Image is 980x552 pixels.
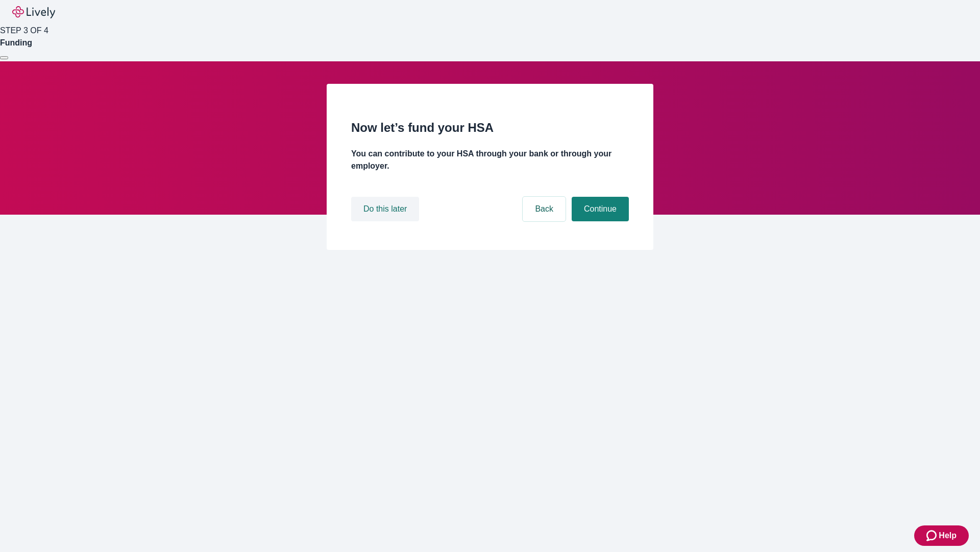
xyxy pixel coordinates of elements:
[572,197,629,221] button: Continue
[926,530,939,542] svg: Zendesk support icon
[351,197,419,221] button: Do this later
[12,6,55,18] img: Lively
[939,530,957,542] span: Help
[914,525,969,546] button: Zendesk support iconHelp
[351,148,629,172] h4: You can contribute to your HSA through your bank or through your employer.
[351,119,629,137] h2: Now let’s fund your HSA
[523,197,566,221] button: Back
